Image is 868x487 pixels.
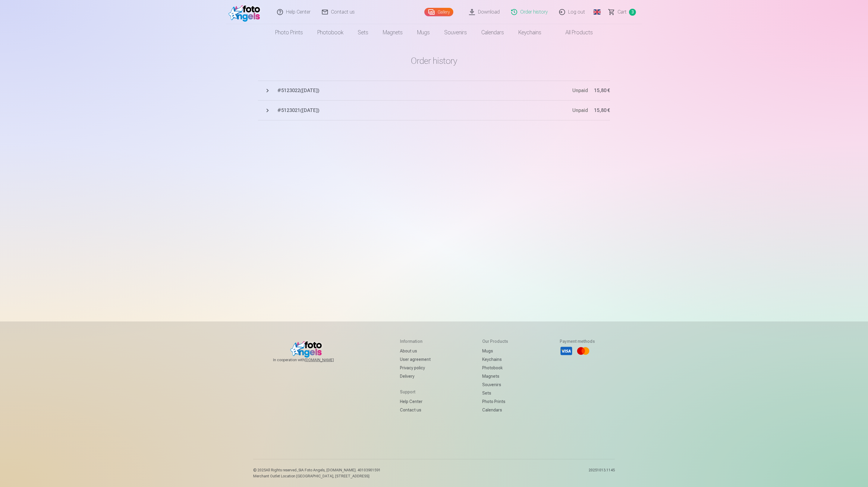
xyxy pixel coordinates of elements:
h1: Order history [258,55,610,66]
p: Merchant Outlet Location [GEOGRAPHIC_DATA], [STREET_ADDRESS] [253,474,381,479]
a: Gallery [424,8,453,16]
a: Photobook [310,24,351,41]
a: Contact us [400,406,431,414]
a: Sets [351,24,376,41]
a: Sets [482,389,508,397]
a: Calendars [482,406,508,414]
a: About us [400,347,431,355]
span: 3 [629,9,636,16]
li: Mastercard [577,344,590,358]
span: # 5123021 ( [DATE] ) [277,107,572,114]
a: Magnets [482,372,508,380]
span: SIA Foto Angels, [DOMAIN_NAME]. 40103901591 [298,468,381,472]
a: Delivery [400,372,431,380]
h5: Support [400,389,431,395]
a: Help Center [400,397,431,406]
button: #5123021([DATE])Unpaid15,80 € [258,101,610,120]
a: Mugs [410,24,437,41]
a: Souvenirs [437,24,474,41]
span: In cooperation with [273,358,348,362]
a: Keychains [482,355,508,364]
li: Visa [560,344,573,358]
a: Keychains [511,24,549,41]
span: Сart [618,8,627,16]
span: 15,80 € [594,107,610,114]
a: [DOMAIN_NAME] [305,358,348,362]
h5: Payment methods [560,338,595,344]
span: Unpaid [572,107,588,113]
a: All products [549,24,600,41]
a: User agreement [400,355,431,364]
p: © 2025 All Rights reserved. , [253,468,381,473]
button: #5123022([DATE])Unpaid15,80 € [258,81,610,101]
h5: Information [400,338,431,344]
a: Calendars [474,24,511,41]
p: 20251013.1145 [589,468,615,479]
a: Photo prints [268,24,310,41]
a: Mugs [482,347,508,355]
a: Photo prints [482,397,508,406]
span: # 5123022 ( [DATE] ) [277,87,572,94]
img: /fa2 [228,2,263,22]
h5: Our products [482,338,508,344]
a: Photobook [482,364,508,372]
span: Unpaid [572,88,588,93]
a: Souvenirs [482,380,508,389]
a: Privacy policy [400,364,431,372]
a: Magnets [376,24,410,41]
span: 15,80 € [594,87,610,94]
